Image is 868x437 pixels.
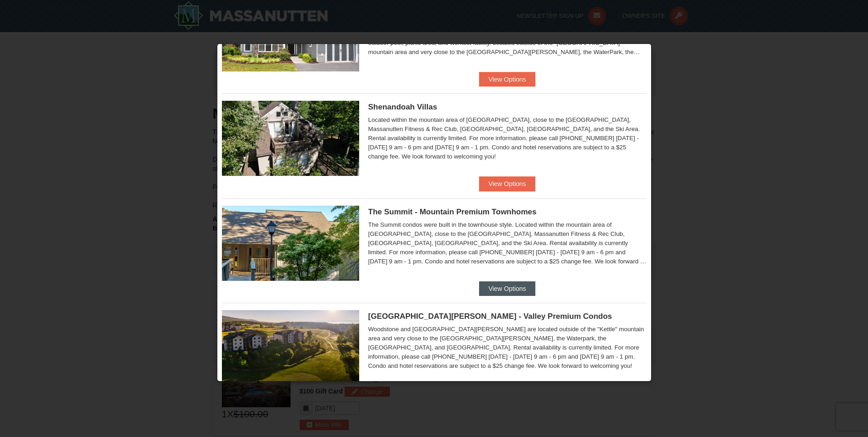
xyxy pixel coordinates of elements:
button: View Options [479,281,535,296]
img: 19219041-4-ec11c166.jpg [222,310,359,385]
div: Located within the mountain area of [GEOGRAPHIC_DATA], close to the [GEOGRAPHIC_DATA], Massanutte... [368,115,647,161]
span: The Summit - Mountain Premium Townhomes [368,208,537,216]
img: 19219034-1-0eee7e00.jpg [222,206,359,281]
button: View Options [479,176,535,191]
button: View Options [479,72,535,87]
img: 19219019-2-e70bf45f.jpg [222,101,359,176]
span: [GEOGRAPHIC_DATA][PERSON_NAME] - Valley Premium Condos [368,312,612,321]
div: The Summit condos were built in the townhouse style. Located within the mountain area of [GEOGRAP... [368,220,647,266]
span: Shenandoah Villas [368,103,437,111]
div: Woodstone and [GEOGRAPHIC_DATA][PERSON_NAME] are located outside of the "Kettle" mountain area an... [368,325,647,371]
